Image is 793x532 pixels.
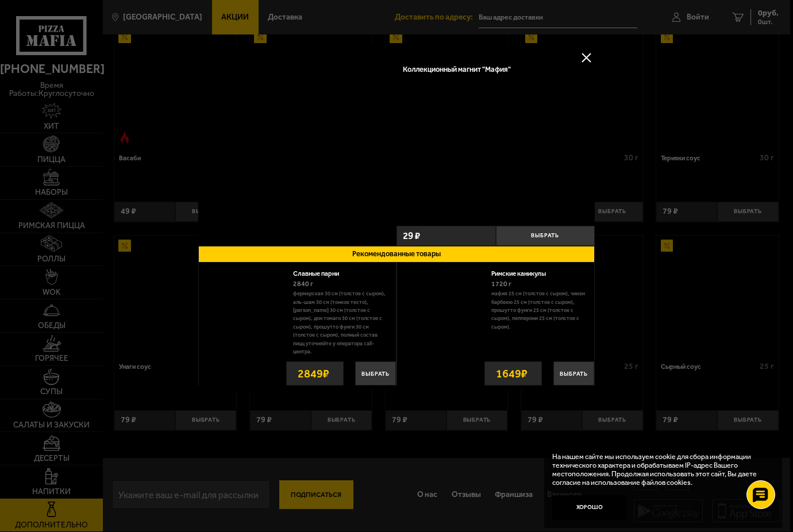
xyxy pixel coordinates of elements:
button: Выбрать [553,361,594,385]
strong: 2849 ₽ [295,362,332,385]
a: Коллекционный магнит "Мафия" [198,46,396,246]
p: Мафия 25 см (толстое с сыром), Чикен Барбекю 25 см (толстое с сыром), Прошутто Фунги 25 см (толст... [491,290,586,331]
button: Хорошо [552,495,626,520]
p: Фермерская 30 см (толстое с сыром), Аль-Шам 30 см (тонкое тесто), [PERSON_NAME] 30 см (толстое с ... [293,290,387,356]
button: Рекомендованные товары [198,246,595,263]
button: Выбрать [355,361,396,385]
button: Выбрать [496,226,595,246]
a: Славные парни [293,269,347,277]
span: 2840 г [293,280,313,288]
span: 1720 г [491,280,511,288]
span: 29 ₽ [403,231,420,241]
div: Коллекционный магнит "Мафия" [403,65,581,74]
a: Римские каникулы [491,269,554,277]
strong: 1649 ₽ [493,362,530,385]
p: На нашем сайте мы используем cookie для сбора информации технического характера и обрабатываем IP... [552,453,767,487]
